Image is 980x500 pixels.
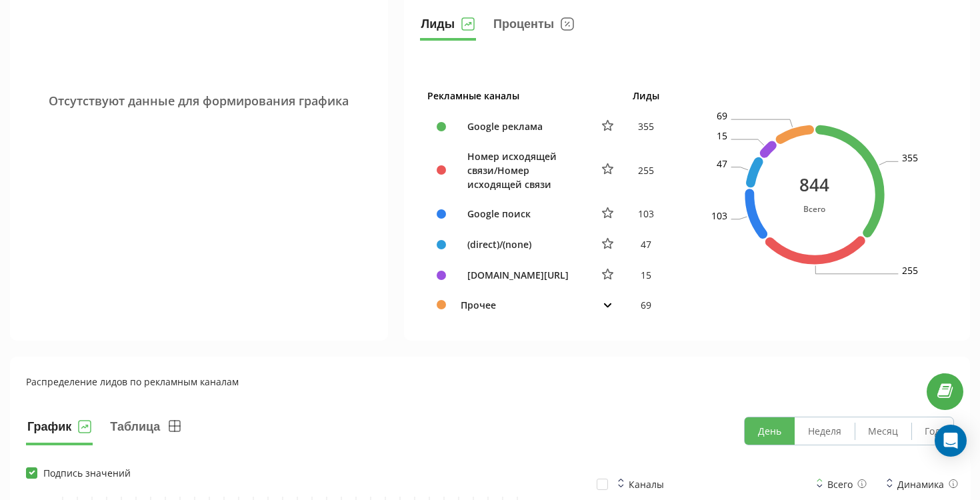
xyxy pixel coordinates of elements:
th: Лиды [625,80,667,111]
th: Рекламные каналы [420,80,626,111]
button: День [745,417,795,445]
td: 47 [625,229,667,260]
button: Год [911,417,953,445]
td: 355 [625,111,667,142]
text: 15 [717,129,728,142]
text: 355 [902,151,918,164]
div: (direct)/(none) [461,237,583,251]
div: [DOMAIN_NAME][URL] [461,268,583,282]
text: 255 [902,263,918,276]
button: График [26,417,93,445]
div: Всего [817,477,867,491]
div: Динамика [887,477,958,491]
button: Лиды [420,14,477,41]
td: Прочее [453,291,591,319]
div: Распределение лидов по рекламным каналам [26,375,239,389]
div: Каналы [629,477,664,491]
div: Всего [799,201,829,215]
div: Open Intercom Messenger [935,425,967,457]
label: Подпись значений [26,467,131,479]
text: 69 [717,109,728,122]
div: Google поиск [461,207,583,221]
button: Неделя [795,417,855,445]
td: 255 [625,142,667,199]
text: 103 [712,209,728,221]
td: 69 [625,291,667,319]
button: Таблица [109,417,184,445]
div: Отсутствуют данные для формирования графика [26,14,372,187]
td: 15 [625,260,667,291]
div: Google реклама [461,119,583,133]
div: Номер исходящей связи/Номер исходящей связи [461,149,583,191]
td: 103 [625,199,667,229]
button: Проценты [492,14,575,41]
button: Месяц [855,417,911,445]
div: 844 [799,172,829,196]
text: 47 [717,157,728,169]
